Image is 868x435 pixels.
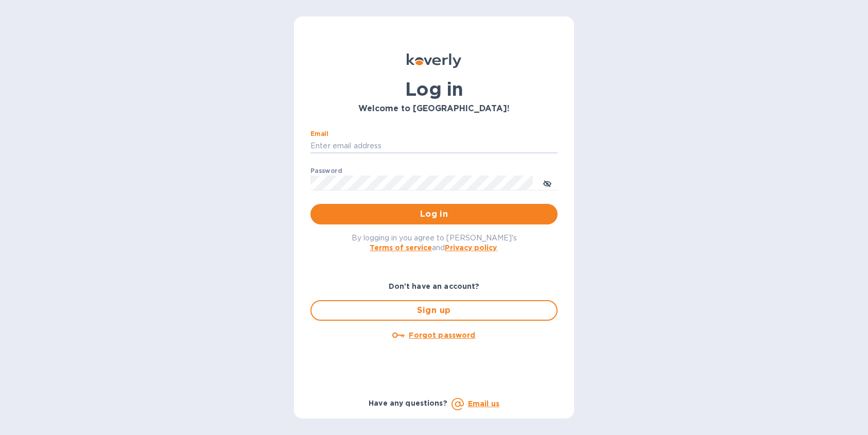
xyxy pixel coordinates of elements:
[369,399,447,407] b: Have any questions?
[407,54,461,68] img: Koverly
[310,168,342,174] label: Password
[370,243,432,252] a: Terms of service
[319,208,549,220] span: Log in
[310,138,558,154] input: Enter email address
[310,204,558,224] button: Log in
[352,234,517,252] span: By logging in you agree to [PERSON_NAME]'s and .
[409,331,475,339] u: Forgot password
[310,104,558,114] h3: Welcome to [GEOGRAPHIC_DATA]!
[468,399,499,408] a: Email us
[310,300,558,321] button: Sign up
[320,304,548,317] span: Sign up
[310,78,558,100] h1: Log in
[445,243,497,252] a: Privacy policy
[310,131,328,137] label: Email
[389,282,480,290] b: Don't have an account?
[537,172,558,193] button: toggle password visibility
